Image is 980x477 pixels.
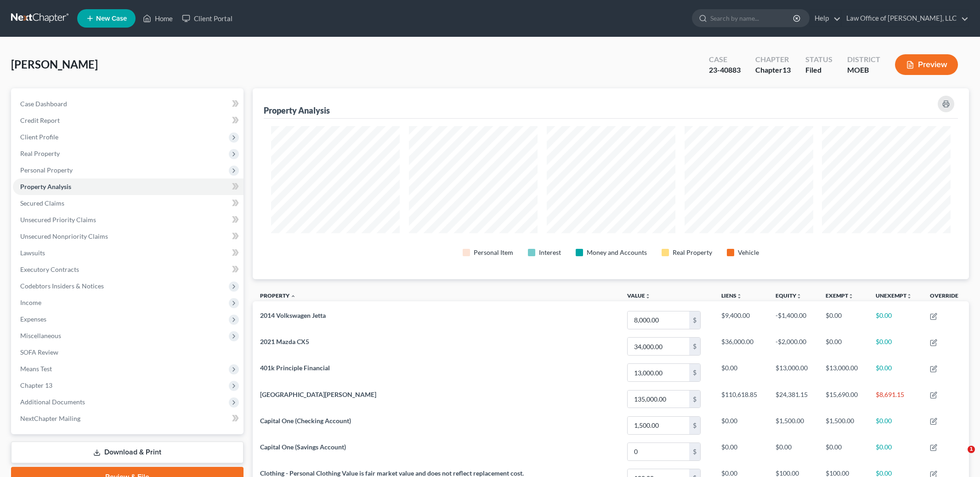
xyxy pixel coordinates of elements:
[755,65,791,75] div: Chapter
[768,386,818,412] td: $24,381.15
[20,232,108,240] span: Unsecured Nonpriority Claims
[714,360,768,386] td: $0.00
[818,438,868,465] td: $0.00
[20,414,80,422] span: NextChapter Mailing
[539,248,561,257] div: Interest
[714,386,768,412] td: $110,618.85
[11,57,98,71] span: [PERSON_NAME]
[20,199,64,207] span: Secured Claims
[768,333,818,360] td: -$2,000.00
[13,344,244,361] a: SOFA Review
[923,287,969,307] th: Override
[714,307,768,333] td: $9,400.00
[689,417,700,434] div: $
[628,443,689,460] input: 0.00
[868,307,923,333] td: $0.00
[968,446,975,453] span: 1
[805,54,833,65] div: Status
[796,293,802,299] i: unfold_more
[20,249,45,257] span: Lawsuits
[826,292,854,299] a: Exemptunfold_more
[13,410,244,427] a: NextChapter Mailing
[13,112,244,129] a: Credit Report
[868,360,923,386] td: $0.00
[138,10,177,27] a: Home
[689,391,700,408] div: $
[20,315,46,323] span: Expenses
[20,332,61,339] span: Miscellaneous
[20,183,71,190] span: Property Analysis
[260,364,330,372] span: 401k Principle Financial
[842,10,969,27] a: Law Office of [PERSON_NAME], LLC
[13,261,244,278] a: Executory Contracts
[818,307,868,333] td: $0.00
[260,391,376,398] span: [GEOGRAPHIC_DATA][PERSON_NAME]
[20,265,79,273] span: Executory Contracts
[13,228,244,245] a: Unsecured Nonpriority Claims
[818,360,868,386] td: $13,000.00
[768,412,818,438] td: $1,500.00
[13,212,244,228] a: Unsecured Priority Claims
[782,65,791,74] span: 13
[13,195,244,212] a: Secured Claims
[710,10,794,27] input: Search by name...
[645,293,651,299] i: unfold_more
[876,292,912,299] a: Unexemptunfold_more
[805,65,833,75] div: Filed
[673,248,712,257] div: Real Property
[20,398,85,406] span: Additional Documents
[818,412,868,438] td: $1,500.00
[290,293,296,299] i: expand_less
[714,333,768,360] td: $36,000.00
[848,293,854,299] i: unfold_more
[868,412,923,438] td: $0.00
[628,364,689,381] input: 0.00
[768,438,818,465] td: $0.00
[20,149,60,157] span: Real Property
[260,443,346,451] span: Capital One (Savings Account)
[264,105,330,116] div: Property Analysis
[96,15,127,22] span: New Case
[627,292,651,299] a: Valueunfold_more
[714,412,768,438] td: $0.00
[721,292,742,299] a: Liensunfold_more
[587,248,647,257] div: Money and Accounts
[260,469,524,477] span: Clothing - Personal Clothing Value is fair market value and does not reflect replacement cost.
[177,10,237,27] a: Client Portal
[709,65,741,75] div: 23-40883
[768,307,818,333] td: -$1,400.00
[689,364,700,381] div: $
[628,391,689,408] input: 0.00
[628,311,689,329] input: 0.00
[738,248,759,257] div: Vehicle
[474,248,513,257] div: Personal Item
[20,299,41,306] span: Income
[13,245,244,261] a: Lawsuits
[868,386,923,412] td: $8,691.15
[949,446,971,468] iframe: Intercom live chat
[20,348,58,356] span: SOFA Review
[20,381,52,389] span: Chapter 13
[20,365,52,373] span: Means Test
[13,178,244,195] a: Property Analysis
[810,10,841,27] a: Help
[20,282,104,290] span: Codebtors Insiders & Notices
[709,54,741,65] div: Case
[736,293,742,299] i: unfold_more
[20,116,60,124] span: Credit Report
[847,65,880,75] div: MOEB
[20,100,67,108] span: Case Dashboard
[776,292,802,299] a: Equityunfold_more
[20,133,58,141] span: Client Profile
[689,443,700,460] div: $
[689,338,700,355] div: $
[868,333,923,360] td: $0.00
[689,311,700,329] div: $
[768,360,818,386] td: $13,000.00
[20,216,96,224] span: Unsecured Priority Claims
[628,338,689,355] input: 0.00
[714,438,768,465] td: $0.00
[13,96,244,112] a: Case Dashboard
[847,54,880,65] div: District
[868,438,923,465] td: $0.00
